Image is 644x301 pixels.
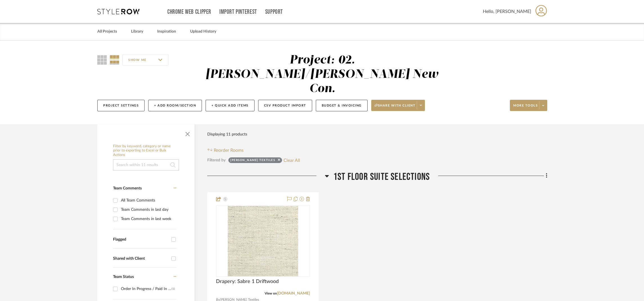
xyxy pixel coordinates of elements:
[216,206,310,277] div: 0
[157,28,176,35] a: Inspiration
[483,8,531,15] span: Hello, [PERSON_NAME]
[182,127,193,139] button: Close
[190,28,216,35] a: Upload History
[207,157,226,163] div: Filtered by
[513,103,538,112] span: More tools
[228,206,298,276] img: Drapery: Sabre 1 Driftwood
[277,291,310,295] a: [DOMAIN_NAME]
[258,100,312,111] button: CSV Product Import
[121,196,175,205] div: All Team Comments
[121,284,172,293] div: Order In Progress / Paid In Full w/ Freight, No Balance due
[113,275,134,279] span: Team Status
[333,171,430,183] span: 1st Floor Suite Selections
[265,10,283,14] a: Support
[206,100,255,111] button: + Quick Add Items
[265,292,277,295] span: View on
[214,147,244,154] span: Reorder Rooms
[113,256,168,261] div: Shared with Client
[113,144,179,157] h6: Filter by keyword, category or name prior to exporting to Excel or Bulk Actions
[371,100,425,111] button: Share with client
[375,103,416,112] span: Share with client
[167,10,211,14] a: Chrome Web Clipper
[219,10,257,14] a: Import Pinterest
[510,100,547,111] button: More tools
[97,100,145,111] button: Project Settings
[97,28,117,35] a: All Projects
[131,28,143,35] a: Library
[121,214,175,223] div: Team Comments in last week
[113,186,142,190] span: Team Comments
[283,157,300,164] button: Clear All
[316,100,368,111] button: Budget & Invoicing
[148,100,202,111] button: + Add Room/Section
[216,279,279,285] span: Drapery: Sabre 1 Driftwood
[172,284,175,293] div: (1)
[113,159,179,171] input: Search within 11 results
[206,54,439,95] div: Project: 02. [PERSON_NAME]/[PERSON_NAME] New Con.
[113,237,168,242] div: Flagged
[207,147,244,154] button: Reorder Rooms
[121,205,175,214] div: Team Comments in last day
[230,158,275,164] div: [PERSON_NAME] Textiles
[207,129,247,140] div: Displaying 11 products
